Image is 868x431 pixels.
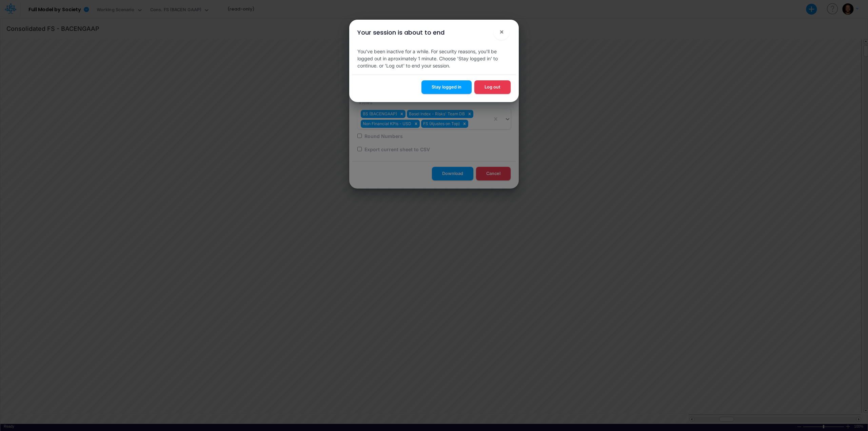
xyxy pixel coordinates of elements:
[493,24,510,40] button: Close
[421,80,472,94] button: Stay logged in
[474,80,511,94] button: Log out
[357,28,445,37] div: Your session is about to end
[499,27,504,36] span: ×
[352,42,516,75] div: You've been inactive for a while. For security reasons, you'll be logged out in aproximately 1 mi...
